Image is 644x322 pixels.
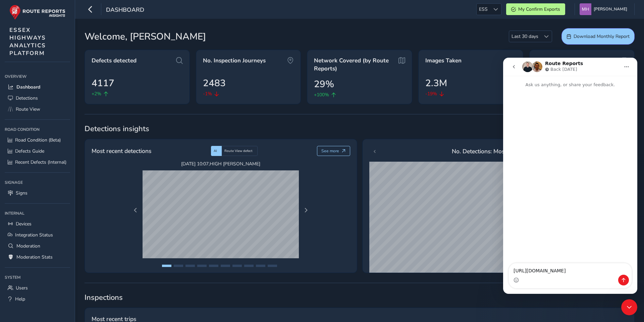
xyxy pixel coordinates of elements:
button: Download Monthly Report [561,28,635,45]
span: Dashboard [16,84,40,90]
span: +2% [92,90,101,97]
span: See more [321,148,339,154]
span: No. Inspection Journeys [203,57,266,65]
span: Recent Defects (Internal) [15,159,66,165]
span: Integration Status [15,232,53,238]
div: Route View defect [222,146,258,156]
iframe: Intercom live chat [503,58,637,294]
img: diamond-layout [580,3,591,15]
span: Moderation [16,243,40,249]
a: Dashboard [5,82,70,93]
span: No. Detections: Most affected areas [452,147,545,156]
span: Users [16,285,28,291]
span: Devices [16,221,32,227]
button: Page 1 [162,265,171,267]
span: My Confirm Exports [518,6,560,12]
div: System [5,272,70,282]
button: Next Page [301,206,311,215]
span: Detections insights [85,124,635,134]
span: Images Taken [425,57,462,65]
span: 4117 [92,76,114,90]
button: Page 2 [174,265,183,267]
div: Internal [5,208,70,218]
span: Dashboard [106,6,144,15]
button: Page 9 [256,265,265,267]
button: Page 3 [185,265,195,267]
a: Devices [5,218,70,229]
span: Download Monthly Report [574,33,630,40]
span: 2483 [203,76,226,90]
iframe: Intercom live chat [621,299,637,315]
span: Last 30 days [509,31,541,42]
a: Road Condition (Beta) [5,135,70,146]
a: Integration Status [5,229,70,240]
a: Help [5,293,70,305]
span: Route View [16,106,40,112]
span: 2.3M [425,76,447,90]
span: [PERSON_NAME] [594,3,627,15]
div: Signage [5,177,70,187]
button: Page 10 [268,265,277,267]
a: Defects Guide [5,146,70,157]
button: Page 5 [209,265,218,267]
a: Recent Defects (Internal) [5,157,70,168]
span: -1% [203,90,212,97]
span: Most recent detections [92,147,151,155]
span: ESS [477,4,490,15]
span: Defects detected [92,57,137,65]
span: Detections [16,95,38,101]
button: My Confirm Exports [506,3,565,15]
button: Page 4 [197,265,207,267]
img: rr logo [9,5,65,20]
button: Previous Page [131,206,140,215]
span: ESSEX HIGHWAYS ANALYTICS PLATFORM [9,26,46,57]
div: AI [211,146,222,156]
a: Users [5,282,70,293]
span: Distance Driven [536,57,578,65]
div: Overview [5,71,70,82]
span: Network Covered (by Route Reports) [314,57,396,72]
span: Route View defect [224,149,253,153]
span: Defects Guide [15,148,44,154]
button: See more [317,146,350,156]
span: Signs [16,190,28,196]
span: Moderation Stats [16,254,53,260]
span: Road Condition (Beta) [15,137,61,143]
span: Welcome, [PERSON_NAME] [85,30,206,44]
span: 29% [314,77,334,91]
a: Moderation [5,240,70,252]
span: +100% [314,91,329,98]
a: Route View [5,104,70,115]
button: Page 6 [221,265,230,267]
span: -19% [425,90,437,97]
span: Inspections [85,292,635,303]
button: [PERSON_NAME] [580,3,630,15]
button: Page 8 [244,265,254,267]
a: Signs [5,187,70,199]
div: Road Condition [5,124,70,135]
span: [DATE] 10:07 , HIGH [PERSON_NAME] [143,161,299,167]
span: AI [214,149,217,153]
span: Help [15,296,25,302]
button: Page 7 [232,265,242,267]
a: Detections [5,93,70,104]
a: Moderation Stats [5,252,70,263]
